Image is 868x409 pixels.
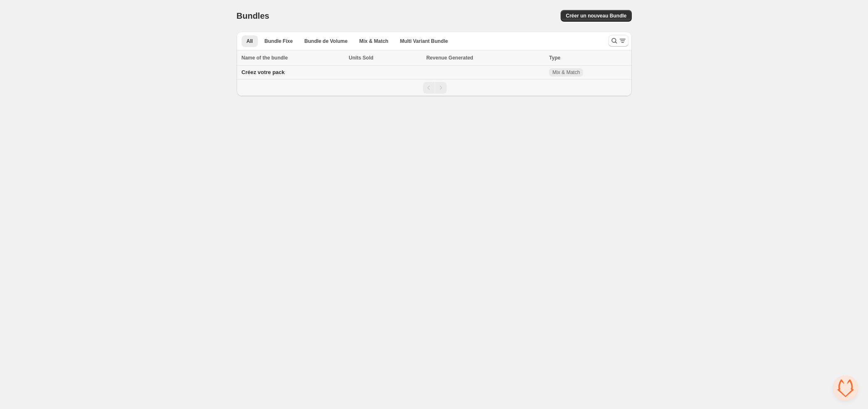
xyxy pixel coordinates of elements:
span: All [247,38,253,45]
button: Search and filter results [608,35,628,47]
button: Créer un nouveau Bundle [561,10,631,22]
span: Mix & Match [552,69,580,76]
span: Multi Variant Bundle [400,38,448,45]
span: Units Sold [349,54,373,62]
button: Units Sold [349,54,382,62]
span: Bundle de Volume [304,38,348,45]
nav: Pagination [237,79,632,96]
div: Name of the bundle [242,54,344,62]
h1: Bundles [237,11,270,21]
span: Créer un nouveau Bundle [566,12,626,19]
button: Revenue Generated [426,54,482,62]
span: Revenue Generated [426,54,473,62]
div: Ouvrir le chat [833,376,858,401]
span: Créez votre pack [242,69,285,75]
span: Mix & Match [359,38,388,45]
span: Bundle Fixe [265,38,293,45]
div: Type [549,54,626,62]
